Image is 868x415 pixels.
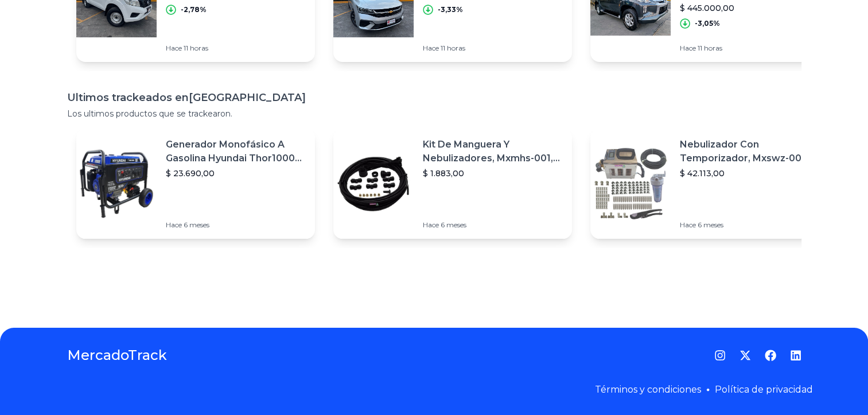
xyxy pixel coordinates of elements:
a: LinkedIn [790,350,801,361]
p: Hace 11 horas [166,44,258,53]
p: Los ultimos productos que se trackearon. [67,108,801,119]
h1: Ultimos trackeados en [GEOGRAPHIC_DATA] [67,90,801,106]
a: MercadoTrack [67,346,167,364]
a: Featured imageKit De Manguera Y Nebulizadores, Mxmhs-001, 6m, 6 Tees, 8 Bo$ 1.883,00Hace 6 meses [333,129,572,239]
p: $ 23.690,00 [166,168,306,179]
p: -3,33% [438,5,463,14]
img: Featured image [333,143,414,224]
p: $ 445.000,00 [680,2,820,14]
p: Kit De Manguera Y Nebulizadores, Mxmhs-001, 6m, 6 Tees, 8 Bo [423,138,563,165]
p: Hace 6 meses [166,220,306,230]
p: Hace 11 horas [680,44,820,53]
a: Términos y condiciones [595,384,701,395]
p: -2,78% [181,5,207,14]
p: Hace 6 meses [423,220,563,230]
p: $ 42.113,00 [680,168,820,179]
a: Featured imageNebulizador Con Temporizador, Mxswz-009, 50m, 40 Boquillas$ 42.113,00Hace 6 meses [590,129,829,239]
a: Instagram [714,350,726,361]
p: -3,05% [695,19,720,28]
p: Hace 11 horas [423,44,524,53]
p: Generador Monofásico A Gasolina Hyundai Thor10000 P 11.5 Kw [166,138,306,165]
img: Featured image [76,143,157,224]
a: Política de privacidad [715,384,813,395]
a: Featured imageGenerador Monofásico A Gasolina Hyundai Thor10000 P 11.5 Kw$ 23.690,00Hace 6 meses [76,129,315,239]
a: Facebook [765,350,776,361]
a: Twitter [739,350,751,361]
img: Featured image [590,143,671,224]
p: Hace 6 meses [680,220,820,230]
p: Nebulizador Con Temporizador, Mxswz-009, 50m, 40 Boquillas [680,138,820,165]
p: $ 1.883,00 [423,168,563,179]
